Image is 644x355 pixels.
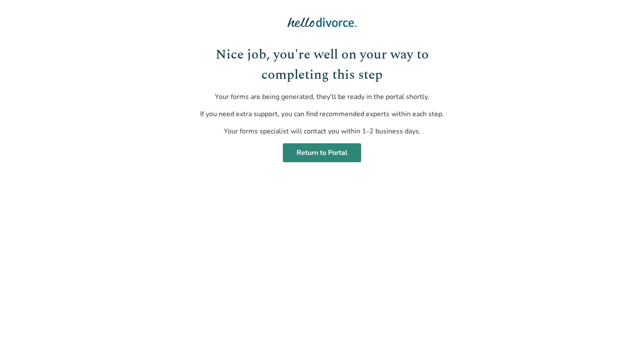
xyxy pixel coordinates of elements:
img: Hello Divorce Logo [288,14,356,31]
iframe: Chat Widget [601,314,644,355]
p: Your forms are being generated, they'll be ready in the portal shortly. [192,92,452,102]
h1: Nice job, you're well on your way to completing this step [192,45,452,85]
p: Your forms specialist will contact you within 1-2 business days. [192,126,452,136]
p: If you need extra support, you can find recommended experts within each step. [192,109,452,119]
a: Return to Portal [283,143,361,162]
